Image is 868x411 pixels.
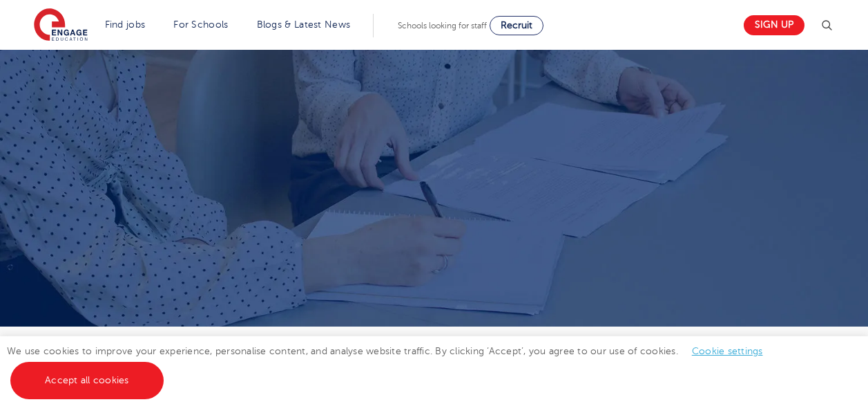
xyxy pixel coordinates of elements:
[490,16,543,35] a: Recruit
[105,19,146,30] a: Find jobs
[10,362,164,399] a: Accept all cookies
[744,15,804,35] a: Sign up
[692,346,763,356] a: Cookie settings
[173,19,228,30] a: For Schools
[501,20,532,30] span: Recruit
[398,21,487,30] span: Schools looking for staff
[257,19,351,30] a: Blogs & Latest News
[7,346,777,385] span: We use cookies to improve your experience, personalise content, and analyse website traffic. By c...
[34,8,88,43] img: Engage Education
